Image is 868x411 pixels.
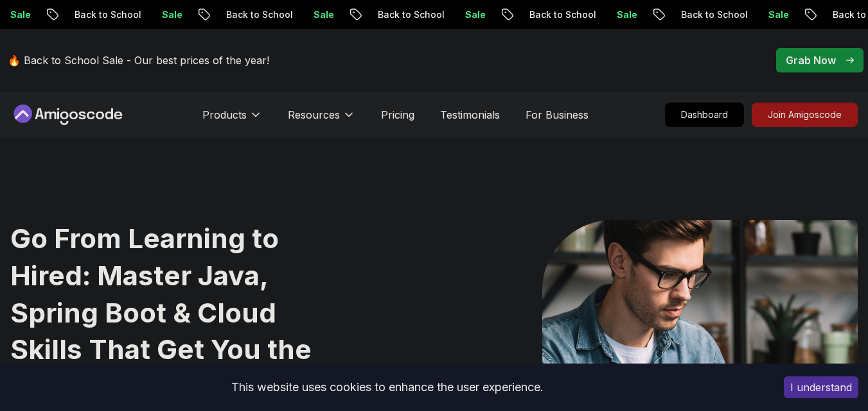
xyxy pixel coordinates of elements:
a: For Business [526,107,589,122]
p: Back to School [621,8,708,21]
p: Sale [405,8,446,21]
a: Testimonials [440,107,500,122]
p: Dashboard [666,103,743,126]
p: Products [202,107,247,122]
p: Sale [556,8,598,21]
a: Dashboard [665,103,744,127]
p: Join Amigoscode [752,103,857,126]
p: 🔥 Back to School Sale - Our best prices of the year! [8,53,269,68]
p: Sale [253,8,294,21]
p: Grab Now [786,53,836,68]
h1: Go From Learning to Hired: Master Java, Spring Boot & Cloud Skills That Get You the [10,220,351,405]
a: Join Amigoscode [752,103,858,127]
button: Products [202,107,262,133]
div: This website uses cookies to enhance the user experience. [10,373,765,401]
button: Resources [288,107,355,133]
p: Sale [102,8,143,21]
p: Sale [708,8,749,21]
p: Back to School [317,8,405,21]
p: Resources [288,107,340,122]
p: Back to School [469,8,556,21]
p: Back to School [166,8,253,21]
a: Pricing [381,107,414,122]
p: Back to School [14,8,102,21]
p: Back to School [772,8,860,21]
button: Accept cookies [784,376,858,398]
